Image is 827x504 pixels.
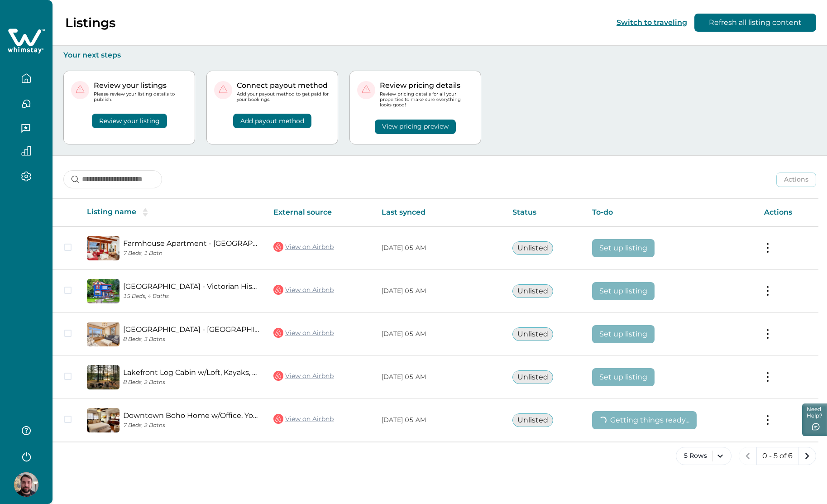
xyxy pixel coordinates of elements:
th: Actions [757,199,818,226]
a: Downtown Boho Home w/Office, Yoga Studio,King Bed [123,411,259,420]
th: External source [266,199,374,226]
button: Review your listing [92,114,167,128]
p: [DATE] 05 AM [382,287,498,296]
p: Review your listings [94,81,187,90]
button: Add payout method [233,114,311,128]
img: propertyImage_Downtown Boho Home w/Office, Yoga Studio,King Bed [87,408,120,432]
button: Set up listing [592,368,655,386]
a: Lakefront Log Cabin w/Loft, Kayaks, Canoe, EV [123,368,259,377]
img: Whimstay Host [14,472,38,497]
a: Farmhouse Apartment - [GEOGRAPHIC_DATA] [123,239,259,248]
p: Listings [65,15,115,30]
p: [DATE] 05 AM [382,373,498,382]
button: 0 - 5 of 6 [756,447,798,465]
button: Set up listing [592,325,655,343]
button: Unlisted [512,327,553,341]
button: Set up listing [592,239,655,257]
p: 8 Beds, 2 Baths [123,379,259,386]
p: Your next steps [63,51,816,60]
button: Getting things ready... [592,411,697,429]
th: Status [505,199,585,226]
a: View on Airbnb [273,284,334,296]
p: [DATE] 05 AM [382,416,498,425]
p: 7 Beds, 1 Bath [123,250,259,257]
p: 7 Beds, 2 Baths [123,422,259,429]
p: 8 Beds, 3 Baths [123,336,259,343]
button: Switch to traveling [617,18,687,27]
th: To-do [585,199,757,226]
img: propertyImage_Farmhouse Apartment - River Road Historic Home [87,236,120,260]
th: Last synced [374,199,505,226]
a: View on Airbnb [273,327,334,339]
a: View on Airbnb [273,241,334,253]
button: View pricing preview [375,120,456,134]
img: propertyImage_Lakefront Log Cabin w/Loft, Kayaks, Canoe, EV [87,365,120,389]
p: [DATE] 05 AM [382,330,498,339]
button: Unlisted [512,413,553,427]
p: [DATE] 05 AM [382,244,498,253]
a: View on Airbnb [273,413,334,425]
p: Connect payout method [237,81,330,90]
button: previous page [739,447,757,465]
button: Actions [776,173,816,187]
button: sorting [136,208,154,217]
p: 15 Beds, 4 Baths [123,293,259,300]
p: 0 - 5 of 6 [762,451,793,461]
button: Unlisted [512,284,553,298]
button: 5 Rows [676,447,731,465]
button: next page [798,447,816,465]
button: Set up listing [592,282,655,300]
button: Unlisted [512,370,553,384]
p: Review pricing details [380,81,473,90]
p: Please review your listing details to publish. [94,91,187,102]
p: Review pricing details for all your properties to make sure everything looks good! [380,91,473,108]
button: Refresh all listing content [694,14,816,32]
button: Unlisted [512,241,553,255]
p: Add your payout method to get paid for your bookings. [237,91,330,102]
a: [GEOGRAPHIC_DATA] - Victorian Historic Home (1898) [123,282,259,291]
a: View on Airbnb [273,370,334,382]
img: propertyImage_Riverview Apartment - River Road Historic Home [87,322,120,346]
a: [GEOGRAPHIC_DATA] - [GEOGRAPHIC_DATA] [123,325,259,334]
img: propertyImage_Great River Road - Victorian Historic Home (1898) [87,279,120,303]
th: Listing name [80,199,266,226]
